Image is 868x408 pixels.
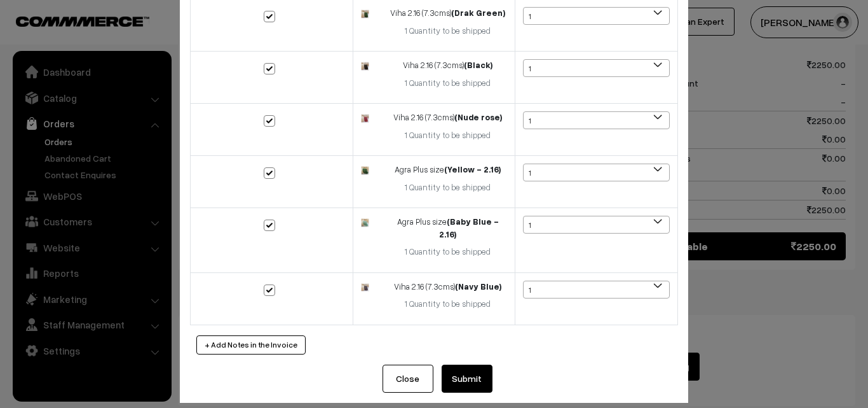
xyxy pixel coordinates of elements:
[361,166,369,174] img: 172701315260923.jpg
[524,112,669,130] span: 1
[524,8,669,25] span: 1
[523,59,670,77] span: 1
[523,216,670,234] span: 1
[383,365,433,393] button: Close
[524,164,669,182] span: 1
[464,60,492,70] strong: (Black)
[388,25,507,38] div: 1 Quantity to be shipped
[196,335,306,355] button: + Add Notes in the Invoice
[439,216,499,239] strong: (Baby Blue - 2.16)
[451,8,505,18] strong: (Drak Green)
[388,216,507,241] div: Agra Plus size
[361,62,369,70] img: 17539478516808black.jpg
[524,281,669,299] span: 1
[524,60,669,78] span: 1
[523,281,670,299] span: 1
[523,164,670,181] span: 1
[388,181,507,194] div: 1 Quantity to be shipped
[388,164,507,176] div: Agra Plus size
[361,218,369,227] img: 172708000827371.jpg
[444,164,501,174] strong: (Yellow - 2.16)
[454,112,502,122] strong: (Nude rose)
[388,111,507,124] div: Viha 2.16 (7.3cms)
[523,7,670,25] span: 1
[442,365,492,393] button: Submit
[388,281,507,293] div: Viha 2.16 (7.3cms)
[524,216,669,234] span: 1
[455,281,501,292] strong: (Navy Blue)
[388,298,507,311] div: 1 Quantity to be shipped
[523,111,670,129] span: 1
[388,77,507,90] div: 1 Quantity to be shipped
[388,7,507,20] div: Viha 2.16 (7.3cms)
[388,129,507,142] div: 1 Quantity to be shipped
[361,283,369,292] img: 17539477172685navy.jpg
[361,10,369,18] img: 17539476763743dark-green.jpg
[361,114,369,122] img: 17539478634120nude-rose.jpg
[388,59,507,72] div: Viha 2.16 (7.3cms)
[388,246,507,258] div: 1 Quantity to be shipped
